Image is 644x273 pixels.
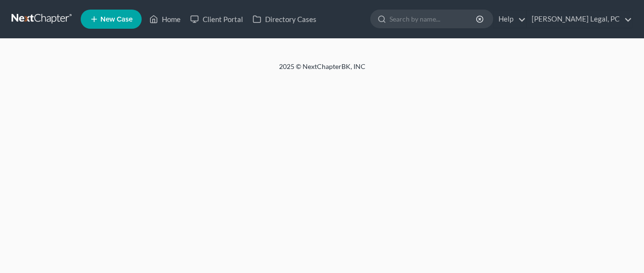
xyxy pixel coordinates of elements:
a: Home [145,11,185,28]
input: Search by name... [389,10,477,28]
a: Directory Cases [248,11,321,28]
div: 2025 © NextChapterBK, INC [49,62,596,79]
a: [PERSON_NAME] Legal, PC [527,11,632,28]
a: Client Portal [185,11,248,28]
a: Help [494,11,526,28]
span: New Case [100,16,133,23]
